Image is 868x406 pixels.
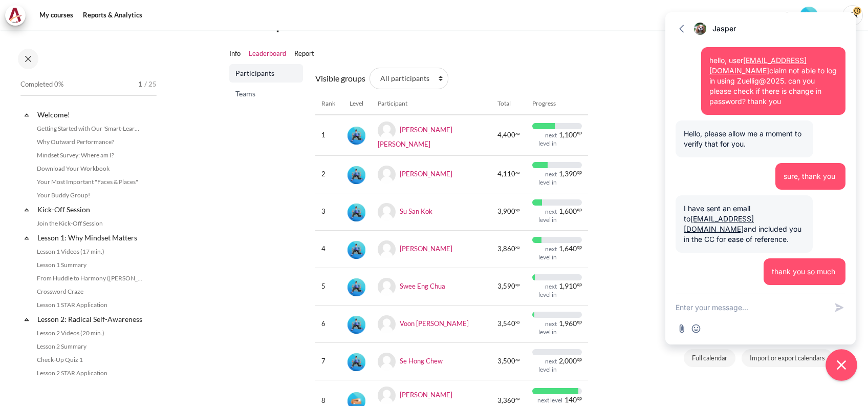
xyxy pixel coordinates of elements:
[21,233,32,243] span: Collapse
[21,110,32,120] span: Collapse
[532,131,556,148] div: next level in
[34,367,145,379] a: Lesson 2 STAR Application
[341,93,372,115] th: Level
[497,169,515,179] span: 4,110
[21,205,32,215] span: Collapse
[315,156,341,193] td: 2
[800,7,818,25] img: Level #1
[348,127,365,145] img: Level #3
[229,64,303,83] a: Participants
[515,321,520,323] span: xp
[532,245,556,261] div: next level in
[559,208,577,215] span: 1,600
[559,170,577,177] span: 1,390
[559,245,577,252] span: 1,640
[8,8,23,23] img: Architeck
[34,286,145,298] a: Crossword Craze
[400,207,432,215] a: Su San Kok
[491,93,526,115] th: Total
[400,282,445,290] a: Swee Eng Chua
[559,131,577,138] span: 1,100
[577,131,582,134] span: xp
[372,93,492,115] th: Participant
[34,217,145,230] a: Join the Kick-Off Session
[34,327,145,339] a: Lesson 2 Videos (20 min.)
[315,343,341,380] td: 7
[20,79,63,90] span: Completed 0%
[577,208,582,211] span: xp
[249,49,286,59] a: Leaderboard
[36,312,145,326] a: Lesson 2: Radical Self-Awareness
[842,5,863,26] a: User menu
[34,163,145,175] a: Download Your Workbook
[559,320,577,327] span: 1,960
[532,208,556,224] div: next level in
[532,357,556,374] div: next level in
[229,85,303,103] a: Teams
[779,8,795,23] div: Show notification window with no new notifications
[34,246,145,258] a: Lesson 1 Videos (17 min.)
[5,5,31,26] a: Architeck Architeck
[497,356,515,367] span: 3,500
[34,259,145,271] a: Lesson 1 Summary
[235,89,299,99] span: Teams
[348,204,365,221] img: Level #3
[497,207,515,217] span: 3,900
[34,340,145,353] a: Lesson 2 Summary
[515,132,520,135] span: xp
[348,352,365,371] div: Level #3
[577,397,582,400] span: xp
[79,5,146,26] a: Reports & Analytics
[294,49,314,59] a: Report
[559,282,577,290] span: 1,910
[532,282,556,299] div: next level in
[532,320,556,336] div: next level in
[400,357,443,365] a: Se Hong Chew
[36,231,145,245] a: Lesson 1: Why Mindset Matters
[515,209,520,211] span: xp
[742,349,833,368] a: Import or export calendars
[315,93,341,115] th: Rank
[577,246,582,249] span: xp
[684,349,735,368] a: Full calendar
[20,77,157,106] a: Completed 0% 1 / 25
[138,79,142,90] span: 1
[34,299,145,311] a: Lesson 1 STAR Application
[34,123,145,135] a: Getting Started with Our 'Smart-Learning' Platform
[348,316,365,334] img: Level #3
[315,72,365,85] label: Visible groups
[577,358,582,361] span: xp
[348,202,365,221] div: Level #3
[348,241,365,259] img: Level #3
[229,49,241,59] a: Info
[34,136,145,148] a: Why Outward Performance?
[515,246,520,249] span: xp
[515,283,520,286] span: xp
[515,397,520,400] span: xp
[515,358,520,361] span: xp
[348,165,365,184] div: Level #3
[348,315,365,334] div: Level #3
[315,193,341,231] td: 3
[823,8,838,23] button: Languages
[400,245,452,253] a: [PERSON_NAME]
[348,166,365,184] img: Level #3
[34,354,145,366] a: Check-Up Quiz 1
[348,126,365,145] div: Level #3
[348,277,365,296] div: Level #3
[526,93,588,115] th: Progress
[34,272,145,285] a: From Huddle to Harmony ([PERSON_NAME]'s Story)
[497,130,515,140] span: 4,400
[842,5,863,26] span: KA
[497,319,515,329] span: 3,540
[144,79,157,90] span: / 25
[315,268,341,306] td: 5
[36,108,145,121] a: Welcome!
[497,244,515,254] span: 3,860
[577,320,582,323] span: xp
[565,396,577,403] span: 140
[532,170,556,187] div: next level in
[34,176,145,188] a: Your Most Important "Faces & Places"
[378,125,452,148] a: [PERSON_NAME] [PERSON_NAME]
[235,68,299,78] span: Participants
